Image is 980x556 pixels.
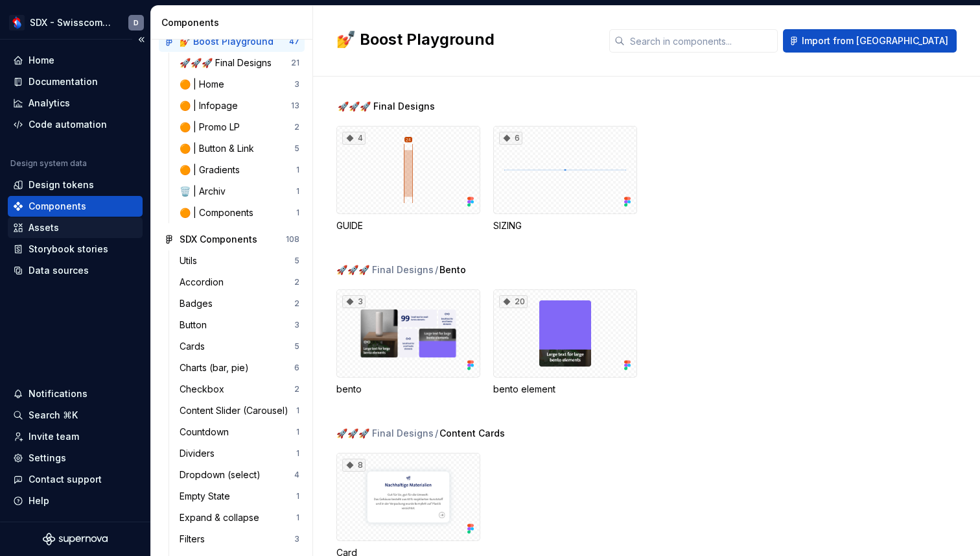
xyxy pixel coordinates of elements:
[8,260,143,281] a: Data sources
[180,206,259,219] div: 🟠 | Components
[8,405,143,426] button: Search ⌘K
[286,234,299,245] div: 108
[8,50,143,71] a: Home
[296,513,299,523] div: 1
[180,361,254,374] div: Charts (bar, pie)
[294,320,299,330] div: 3
[180,533,210,546] div: Filters
[338,100,435,113] span: 🚀🚀🚀 Final Designs
[180,511,264,524] div: Expand & collapse
[180,468,266,481] div: Dropdown (select)
[625,29,778,53] input: Search in components...
[180,426,234,439] div: Countdown
[296,208,299,218] div: 1
[174,181,305,202] a: 🗑️ | Archiv1
[174,117,305,138] a: 🟠 | Promo LP2
[29,409,78,422] div: Search ⌘K
[336,427,434,440] div: 🚀🚀🚀 Final Designs
[132,30,150,49] button: Collapse sidebar
[180,447,220,460] div: Dividers
[493,289,637,396] div: 20bento element
[180,142,259,155] div: 🟠 | Button & Link
[296,491,299,502] div: 1
[435,427,438,440] span: /
[174,202,305,223] a: 🟠 | Components1
[159,31,305,52] a: 💅 Boost Playground47
[29,200,86,213] div: Components
[174,529,305,550] a: Filters3
[342,459,366,472] div: 8
[180,404,294,417] div: Content Slider (Carousel)
[802,34,948,47] span: Import from [GEOGRAPHIC_DATA]
[29,494,49,507] div: Help
[294,534,299,544] div: 3
[8,383,143,404] button: Notifications
[294,363,299,373] div: 6
[29,452,66,465] div: Settings
[180,56,277,69] div: 🚀🚀🚀 Final Designs
[336,263,434,276] div: 🚀🚀🚀 Final Designs
[435,263,438,276] span: /
[439,263,466,276] span: Bento
[296,405,299,416] div: 1
[134,18,139,28] div: D
[29,178,94,191] div: Design tokens
[174,422,305,442] a: Countdown1
[174,138,305,159] a: 🟠 | Button & Link5
[289,36,299,47] div: 47
[174,74,305,95] a: 🟠 | Home3
[8,448,143,468] a: Settings
[180,99,243,112] div: 🟠 | Infopage
[174,400,305,421] a: Content Slider (Carousel)1
[29,387,87,400] div: Notifications
[8,426,143,447] a: Invite team
[294,277,299,287] div: 2
[174,160,305,180] a: 🟠 | Gradients1
[8,175,143,195] a: Design tokens
[159,229,305,250] a: SDX Components108
[296,427,299,437] div: 1
[180,340,210,353] div: Cards
[493,219,637,232] div: SIZING
[43,533,108,546] a: Supernova Logo
[10,158,87,169] div: Design system data
[174,465,305,485] a: Dropdown (select)4
[29,118,107,131] div: Code automation
[294,143,299,154] div: 5
[174,293,305,314] a: Badges2
[174,250,305,271] a: Utils5
[29,221,59,234] div: Assets
[294,298,299,309] div: 2
[180,383,229,396] div: Checkbox
[291,101,299,111] div: 13
[180,78,229,91] div: 🟠 | Home
[180,297,218,310] div: Badges
[336,219,480,232] div: GUIDE
[336,126,480,232] div: 4GUIDE
[493,126,637,232] div: 6SIZING
[296,448,299,459] div: 1
[180,276,229,289] div: Accordion
[174,315,305,335] a: Button3
[180,319,212,332] div: Button
[8,93,143,114] a: Analytics
[439,427,505,440] span: Content Cards
[294,79,299,90] div: 3
[174,443,305,464] a: Dividers1
[29,97,70,110] div: Analytics
[336,289,480,396] div: 3bento
[180,121,245,134] div: 🟠 | Promo LP
[493,383,637,396] div: bento element
[174,95,305,116] a: 🟠 | Infopage13
[8,490,143,511] button: Help
[291,58,299,68] div: 21
[294,341,299,352] div: 5
[499,132,522,145] div: 6
[8,217,143,238] a: Assets
[294,384,299,394] div: 2
[174,357,305,378] a: Charts (bar, pie)6
[174,486,305,507] a: Empty State1
[29,243,108,256] div: Storybook stories
[180,490,235,503] div: Empty State
[29,75,98,88] div: Documentation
